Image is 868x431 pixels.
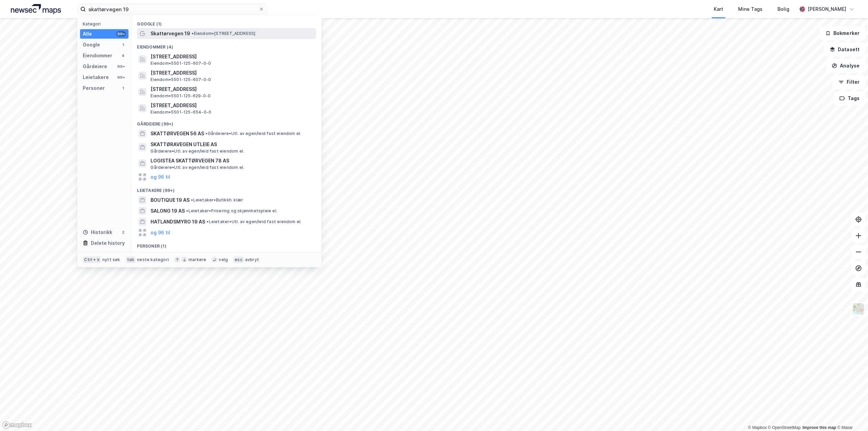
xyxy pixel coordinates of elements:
span: Eiendom • 5501-125-607-0-0 [151,61,211,66]
div: Eiendommer [83,52,112,60]
iframe: Chat Widget [834,398,868,431]
span: Eiendom • 5501-125-654-0-0 [151,110,211,115]
span: [STREET_ADDRESS] [151,69,313,77]
div: Eiendommer (4) [132,39,321,51]
span: LOGISTEA SKATTØRVEGEN 78 AS [151,157,313,165]
span: Leietaker • Utl. av egen/leid fast eiendom el. [206,219,301,224]
button: Tags [834,92,865,105]
div: Alle [83,30,92,38]
span: Eiendom • 5501-125-629-0-0 [151,93,211,99]
div: Gårdeiere (99+) [132,116,321,128]
div: Google [83,41,100,49]
span: • [205,131,208,136]
span: SKATTØRAVEGEN UTLEIE AS [151,140,313,149]
span: Eiendom • [STREET_ADDRESS] [192,31,255,36]
img: Z [852,302,865,315]
div: Mine Tags [738,5,763,13]
span: Leietaker • Butikkh. klær [191,197,243,203]
button: Filter [833,75,865,89]
div: 99+ [116,31,126,37]
div: Bolig [777,5,789,13]
div: Google (1) [132,16,321,28]
button: Analyse [826,59,865,73]
span: Gårdeiere • Utl. av egen/leid fast eiendom el. [205,131,301,136]
div: Delete history [91,239,125,247]
div: esc [233,256,244,263]
div: Personer (1) [132,238,321,250]
span: [STREET_ADDRESS] [151,101,313,110]
span: Leietaker • Frisering og skjønnhetspleie el. [186,208,277,214]
div: [PERSON_NAME] [808,5,846,13]
button: Bokmerker [820,26,865,40]
div: 4 [120,53,126,58]
span: [STREET_ADDRESS] [151,85,313,93]
span: Gårdeiere • Utl. av egen/leid fast eiendom el. [151,165,244,170]
div: velg [219,257,228,262]
span: HATLANDSMYRO 19 AS [151,218,205,226]
div: Ctrl + k [83,256,101,263]
span: • [186,208,188,213]
a: Mapbox [748,425,767,430]
div: neste kategori [137,257,169,262]
span: • [206,219,209,224]
span: • [191,197,193,202]
img: logo.a4113a55bc3d86da70a041830d287a7e.svg [11,4,61,14]
div: nytt søk [102,257,120,262]
div: markere [189,257,206,262]
div: Leietakere (99+) [132,182,321,195]
span: • [192,31,194,36]
a: Improve this map [803,425,836,430]
a: OpenStreetMap [768,425,801,430]
a: Mapbox homepage [2,421,32,429]
div: Gårdeiere [83,62,107,71]
button: og 96 til [151,229,170,237]
div: tab [126,256,136,263]
span: Skattørvegen 19 [151,30,190,38]
div: 99+ [116,75,126,80]
div: Kategori [83,21,129,26]
button: Datasett [824,43,865,56]
div: 2 [120,230,126,235]
div: 1 [120,85,126,91]
span: Eiendom • 5501-125-607-0-0 [151,77,211,82]
div: 1 [120,42,126,47]
span: Gårdeiere • Utl. av egen/leid fast eiendom el. [151,149,244,154]
div: Leietakere [83,73,109,81]
div: avbryt [245,257,259,262]
span: SKATTØRVEGEN 56 AS [151,130,204,138]
span: BOUTIQUE 19 AS [151,196,190,204]
div: Personer [83,84,105,92]
div: Historikk [83,228,112,236]
div: 99+ [116,64,126,69]
div: Kart [714,5,723,13]
span: [STREET_ADDRESS] [151,53,313,61]
span: SALONG 19 AS [151,207,185,215]
div: Kontrollprogram for chat [834,398,868,431]
button: og 96 til [151,173,170,181]
input: Søk på adresse, matrikkel, gårdeiere, leietakere eller personer [86,4,259,14]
